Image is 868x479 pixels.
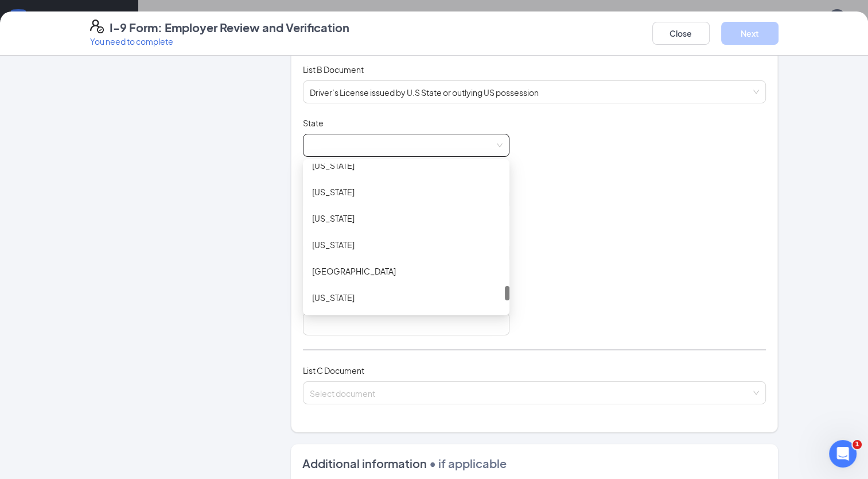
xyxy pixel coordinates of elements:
[310,81,760,103] span: Driver’s License issued by U.S State or outlying US possession
[829,440,857,468] iframe: Intercom live chat
[312,291,500,304] div: [US_STATE]
[303,152,509,179] div: Tennessee
[303,64,364,75] span: List B Document
[853,440,862,449] span: 1
[302,456,427,470] span: Additional information
[312,238,500,251] div: [US_STATE]
[652,22,710,45] button: Close
[312,159,500,172] div: [US_STATE]
[303,258,509,284] div: Virgin Islands
[303,117,324,129] span: State
[303,205,509,231] div: Utah
[303,365,364,376] span: List C Document
[312,212,500,225] div: [US_STATE]
[90,36,349,47] p: You need to complete
[303,231,509,258] div: Virginia
[427,456,507,470] span: • if applicable
[303,284,509,311] div: Vermont
[312,265,500,277] div: [GEOGRAPHIC_DATA]
[110,20,349,36] h4: I-9 Form: Employer Review and Verification
[721,22,779,45] button: Next
[303,179,509,205] div: Texas
[90,20,104,33] svg: FormI9EVerifyIcon
[312,186,500,198] div: [US_STATE]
